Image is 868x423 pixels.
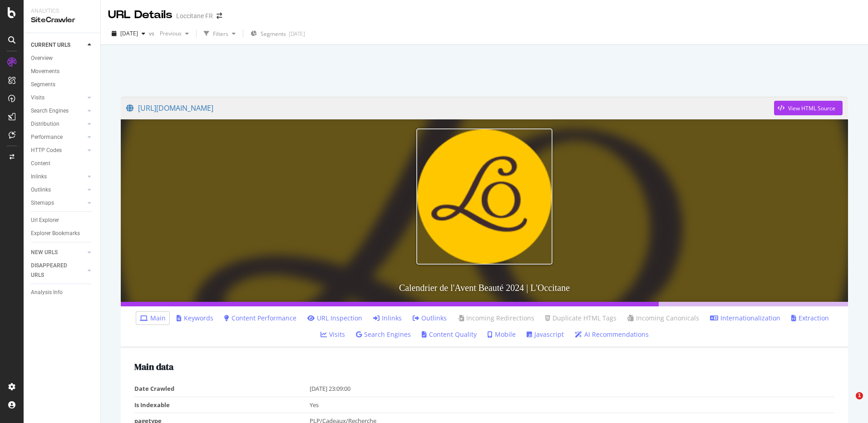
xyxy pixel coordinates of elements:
div: Url Explorer [31,216,59,225]
a: Internationalization [710,314,780,323]
a: Distribution [31,119,85,129]
a: Mobile [488,330,516,339]
a: [URL][DOMAIN_NAME] [126,97,774,119]
td: Date Crawled [134,381,310,397]
a: Visits [31,93,85,103]
div: Outlinks [31,185,51,195]
td: Is Indexable [134,397,310,413]
button: View HTML Source [774,101,843,115]
a: HTTP Codes [31,146,85,155]
span: Segments [261,30,286,38]
a: CURRENT URLS [31,40,85,50]
a: Inlinks [31,172,85,182]
span: Previous [156,30,182,37]
div: Distribution [31,119,59,129]
td: Yes [310,397,835,413]
div: Content [31,159,50,168]
div: CURRENT URLS [31,40,70,50]
a: Content Quality [422,330,477,339]
a: Incoming Canonicals [627,314,699,323]
div: Inlinks [31,172,47,182]
a: Outlinks [413,314,447,323]
a: Performance [31,133,85,142]
a: Url Explorer [31,216,94,225]
a: Visits [321,330,345,339]
iframe: Intercom live chat [837,392,859,414]
a: Content [31,159,94,168]
div: arrow-right-arrow-left [217,13,222,19]
div: NEW URLS [31,248,58,257]
a: Analysis Info [31,288,94,297]
div: Analysis Info [31,288,63,297]
a: Duplicate HTML Tags [545,314,616,323]
div: Overview [31,54,53,63]
div: View HTML Source [788,104,835,112]
div: DISAPPEARED URLS [31,261,77,280]
div: SiteCrawler [31,15,93,25]
a: Search Engines [356,330,411,339]
div: URL Details [108,7,173,23]
a: AI Recommendations [575,330,649,339]
div: Analytics [31,7,93,15]
span: 1 [856,392,863,399]
a: URL Inspection [307,314,362,323]
div: Explorer Bookmarks [31,229,80,238]
button: [DATE] [108,26,149,41]
a: Inlinks [373,314,402,323]
div: Segments [31,80,55,89]
a: Javascript [527,330,564,339]
img: Calendrier de l'Avent Beauté 2024 | L'Occitane [416,128,552,265]
div: Visits [31,93,44,103]
a: Content Performance [224,314,296,323]
button: Previous [156,26,192,41]
a: Main [140,314,166,323]
a: Segments [31,80,94,89]
button: Segments[DATE] [247,26,309,41]
a: Keywords [177,314,213,323]
span: vs [149,30,156,37]
a: Movements [31,67,94,76]
a: Overview [31,54,94,63]
a: Explorer Bookmarks [31,229,94,238]
div: Filters [213,30,228,38]
div: [DATE] [289,30,305,38]
a: Incoming Redirections [458,314,534,323]
a: Sitemaps [31,198,85,208]
h2: Main data [134,362,834,372]
a: Extraction [791,314,829,323]
a: Search Engines [31,106,85,116]
span: 2025 Aug. 23rd [120,30,138,37]
td: [DATE] 23:09:00 [310,381,835,397]
div: HTTP Codes [31,146,62,155]
div: Search Engines [31,106,69,116]
div: Loccitane FR [176,11,213,20]
h3: Calendrier de l'Avent Beauté 2024 | L'Occitane [121,274,848,302]
a: NEW URLS [31,248,85,257]
div: Movements [31,67,59,76]
a: Outlinks [31,185,85,195]
div: Performance [31,133,63,142]
a: DISAPPEARED URLS [31,261,85,280]
button: Filters [200,26,239,41]
div: Sitemaps [31,198,54,208]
